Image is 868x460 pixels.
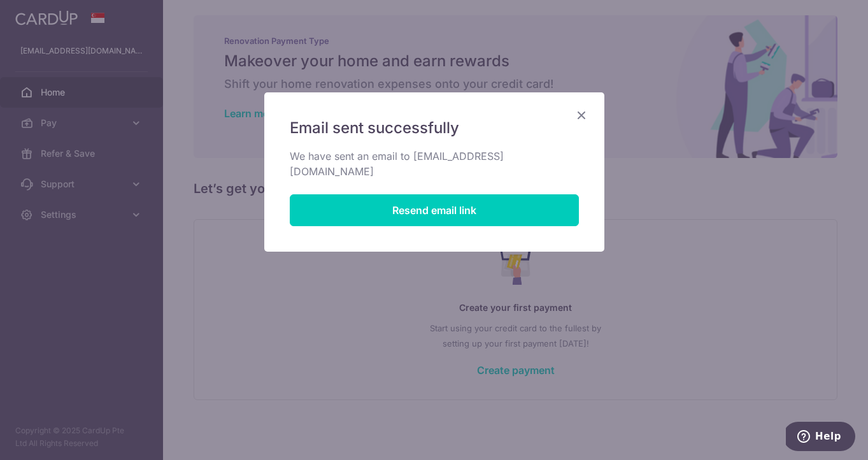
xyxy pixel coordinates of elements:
iframe: Opens a widget where you can find more information [786,422,855,454]
p: We have sent an email to [EMAIL_ADDRESS][DOMAIN_NAME] [290,148,579,179]
button: Close [574,108,589,123]
span: Email sent successfully [290,118,459,138]
button: Resend email link [290,194,579,226]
